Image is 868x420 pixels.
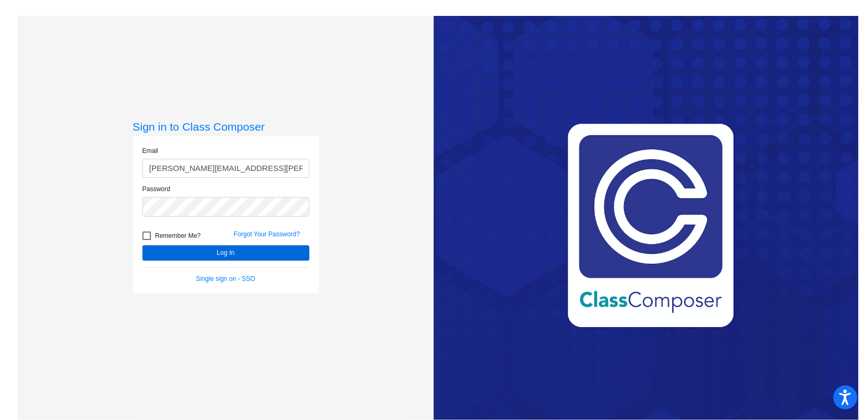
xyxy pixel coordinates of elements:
a: Single sign on - SSO [196,275,255,282]
h3: Sign in to Class Composer [133,120,319,133]
button: Log In [142,245,309,261]
label: Email [142,146,158,156]
span: Remember Me? [155,229,201,242]
a: Forgot Your Password? [234,230,300,238]
label: Password [142,184,171,194]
